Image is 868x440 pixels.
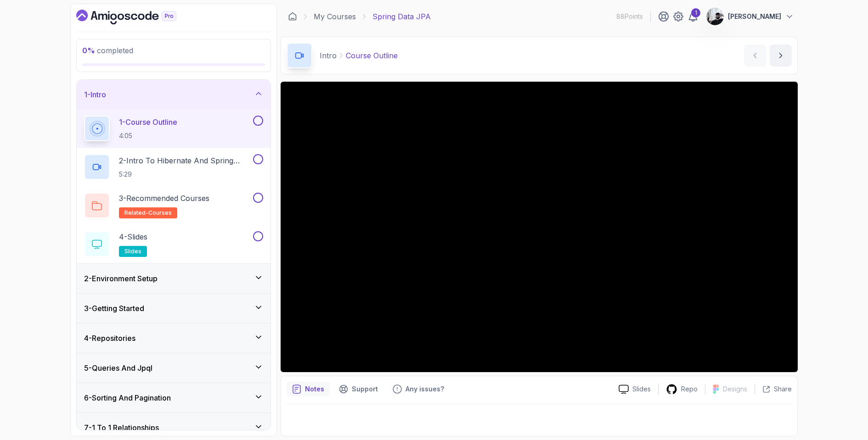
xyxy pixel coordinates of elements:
[314,11,356,22] a: My Courses
[84,154,263,180] button: 2-Intro To Hibernate And Spring Data Jpa5:29
[691,8,700,17] div: 1
[352,384,378,394] p: Support
[84,116,263,141] button: 1-Course Outline4:05
[346,50,398,61] p: Course Outline
[84,392,171,403] h3: 6 - Sorting And Pagination
[84,273,158,284] h3: 2 - Environment Setup
[77,323,271,353] button: 4-Repositories
[82,46,95,55] span: 0 %
[82,46,133,55] span: completed
[76,10,197,24] a: Dashboard
[119,231,147,242] p: 4 - Slides
[387,382,450,396] button: Feedback button
[288,12,297,21] a: Dashboard
[84,89,106,100] h3: 1 - Intro
[611,384,658,394] a: Slides
[333,382,383,396] button: Support button
[119,131,177,140] p: 4:05
[688,11,699,22] a: 1
[84,422,159,433] h3: 7 - 1 To 1 Relationships
[320,50,337,61] p: Intro
[770,45,792,67] button: next content
[723,384,747,394] p: Designs
[119,170,251,179] p: 5:29
[281,82,798,372] iframe: 1 - Course Outline
[774,384,792,394] p: Share
[84,333,135,344] h3: 4 - Repositories
[77,353,271,383] button: 5-Queries And Jpql
[84,231,263,257] button: 4-Slidesslides
[744,45,766,67] button: previous content
[755,384,792,394] button: Share
[681,384,698,394] p: Repo
[84,193,263,218] button: 3-Recommended Coursesrelated-courses
[124,248,141,255] span: slides
[305,384,324,394] p: Notes
[77,80,271,109] button: 1-Intro
[77,294,271,323] button: 3-Getting Started
[616,12,643,21] p: 88 Points
[706,7,794,26] button: user profile image[PERSON_NAME]
[119,155,251,166] p: 2 - Intro To Hibernate And Spring Data Jpa
[119,193,209,204] p: 3 - Recommended Courses
[659,384,705,395] a: Repo
[77,383,271,412] button: 6-Sorting And Pagination
[728,12,781,21] p: [PERSON_NAME]
[372,11,431,22] p: Spring Data JPA
[119,117,177,128] p: 1 - Course Outline
[84,362,152,373] h3: 5 - Queries And Jpql
[406,384,444,394] p: Any issues?
[287,382,330,396] button: notes button
[77,264,271,293] button: 2-Environment Setup
[706,8,724,25] img: user profile image
[632,384,651,394] p: Slides
[84,303,144,314] h3: 3 - Getting Started
[124,209,172,217] span: related-courses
